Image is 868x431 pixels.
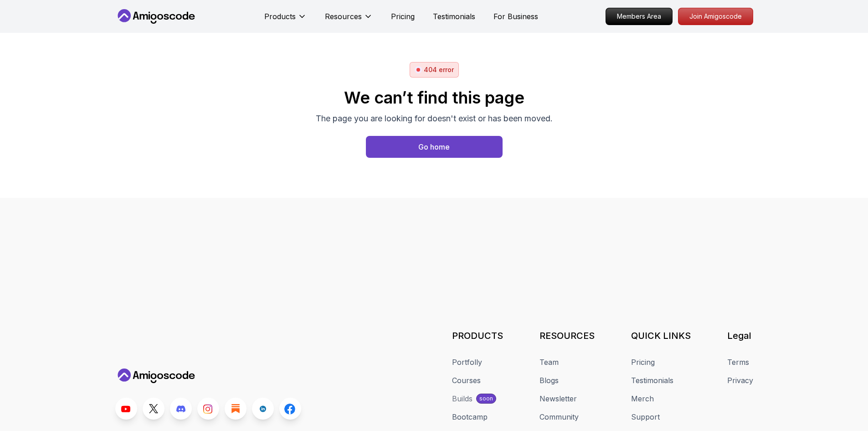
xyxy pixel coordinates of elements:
[452,329,503,342] h3: PRODUCTS
[264,11,296,22] p: Products
[418,141,450,152] div: Go home
[606,8,673,25] a: Members Area
[539,393,577,404] a: Newsletter
[631,329,691,342] h3: QUICK LINKS
[493,11,538,22] a: For Business
[264,11,307,29] button: Products
[316,112,553,125] p: The page you are looking for doesn't exist or has been moved.
[325,11,373,29] button: Resources
[539,411,579,422] a: Community
[452,411,488,422] a: Bootcamp
[452,375,481,386] a: Courses
[366,136,503,158] a: Home page
[631,375,673,386] a: Testimonials
[452,393,473,404] div: Builds
[452,357,482,368] a: Portfolly
[727,375,753,386] a: Privacy
[316,88,553,107] h2: We can’t find this page
[325,11,362,22] p: Resources
[366,136,503,158] button: Go home
[252,398,274,420] a: LinkedIn link
[279,398,301,420] a: Facebook link
[197,398,219,420] a: Instagram link
[631,393,654,404] a: Merch
[539,375,559,386] a: Blogs
[631,357,655,368] a: Pricing
[539,357,559,368] a: Team
[678,8,753,25] p: Join Amigoscode
[143,398,164,420] a: Twitter link
[479,395,493,402] p: soon
[391,11,415,22] a: Pricing
[606,8,672,25] p: Members Area
[170,398,192,420] a: Discord link
[539,329,595,342] h3: RESOURCES
[115,398,137,420] a: Youtube link
[727,329,753,342] h3: Legal
[678,8,753,25] a: Join Amigoscode
[424,65,454,74] p: 404 error
[433,11,475,22] a: Testimonials
[631,411,660,422] a: Support
[225,398,247,420] a: Blog link
[727,357,749,368] a: Terms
